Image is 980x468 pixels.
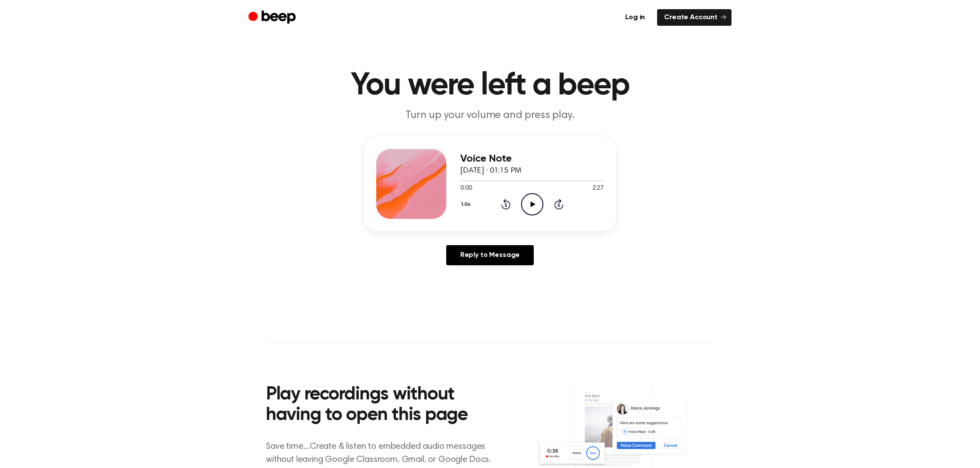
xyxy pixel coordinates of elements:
[460,184,472,193] span: 0:00
[618,9,652,26] a: Log in
[322,108,658,123] p: Turn up your volume and press play.
[592,184,604,193] span: 2:27
[657,9,731,26] a: Create Account
[248,9,298,26] a: Beep
[460,153,604,165] h3: Voice Note
[446,245,534,265] a: Reply to Message
[460,197,474,212] button: 1.0x
[460,167,521,175] span: [DATE] · 01:15 PM
[266,385,502,426] h2: Play recordings without having to open this page
[266,70,714,101] h1: You were left a beep
[266,440,502,466] p: Save time....Create & listen to embedded audio messages without leaving Google Classroom, Gmail, ...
